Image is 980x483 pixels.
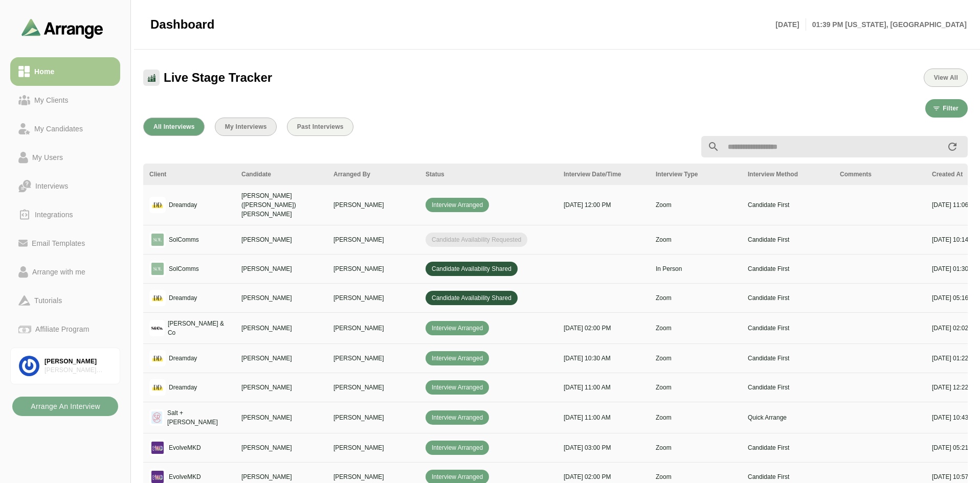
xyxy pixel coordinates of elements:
p: Zoom [656,293,736,303]
button: All Interviews [143,118,205,136]
p: Candidate First [748,443,828,452]
p: [DATE] 10:30 AM [564,354,643,363]
p: Candidate First [748,472,828,481]
p: [PERSON_NAME] [333,443,413,452]
p: Zoom [656,354,736,363]
div: Affiliate Program [31,323,93,335]
span: Interview Arranged [426,321,489,335]
div: Arranged By [333,170,413,179]
div: Arrange with me [28,266,90,278]
p: Zoom [656,200,736,210]
p: [DATE] 02:00 PM [564,324,643,333]
img: logo [149,197,166,213]
span: Candidate Availability Shared [426,262,518,276]
p: [DATE] 02:00 PM [564,472,643,481]
p: Zoom [656,383,736,392]
p: Candidate First [748,293,828,303]
p: Dreamday [169,293,197,303]
a: My Users [10,143,120,172]
p: Zoom [656,443,736,452]
div: Email Templates [28,237,89,249]
span: Filter [942,105,959,112]
span: All Interviews [153,123,195,130]
a: Integrations [10,200,120,229]
div: [PERSON_NAME] Associates [44,366,112,375]
div: [PERSON_NAME] [44,357,112,366]
p: Quick Arrange [748,413,828,422]
p: Dreamday [169,200,197,210]
i: appended action [946,141,959,153]
p: [PERSON_NAME] [333,354,413,363]
a: Email Templates [10,229,120,258]
b: Arrange An Interview [30,397,100,416]
p: [DATE] 11:00 AM [564,383,643,392]
div: My Clients [30,94,73,106]
p: Zoom [656,235,736,244]
a: Arrange with me [10,258,120,286]
p: [PERSON_NAME] [333,200,413,210]
span: Interview Arranged [426,198,489,212]
div: Tutorials [30,294,66,307]
div: Client [149,170,229,179]
p: Candidate First [748,264,828,273]
button: Arrange An Interview [12,397,118,416]
p: [DATE] [775,18,806,31]
img: logo [149,320,165,336]
span: Candidate Availability Requested [426,233,527,247]
p: [PERSON_NAME] [333,472,413,481]
a: My Clients [10,86,120,114]
p: Zoom [656,472,736,481]
p: [DATE] 11:00 AM [564,413,643,422]
div: Interview Date/Time [564,170,643,179]
img: logo [149,409,164,426]
p: [PERSON_NAME] [333,235,413,244]
p: [DATE] 12:00 PM [564,200,643,210]
span: Dashboard [150,17,214,32]
p: [PERSON_NAME] [333,383,413,392]
p: Zoom [656,413,736,422]
p: Dreamday [169,383,197,392]
p: [PERSON_NAME] [333,413,413,422]
div: Interviews [31,180,72,192]
p: Candidate First [748,200,828,210]
span: Interview Arranged [426,351,489,365]
img: arrangeai-name-small-logo.4d2b8aee.svg [21,18,103,38]
div: Integrations [31,209,77,221]
p: [PERSON_NAME] [241,324,321,333]
p: In Person [656,264,736,273]
div: Interview Method [748,170,828,179]
a: My Candidates [10,114,120,143]
span: Candidate Availability Shared [426,291,518,305]
p: [PERSON_NAME] [241,413,321,422]
img: logo [149,379,166,396]
p: Salt + [PERSON_NAME] [167,408,229,427]
span: Past Interviews [297,123,344,130]
img: logo [149,440,166,456]
div: Interview Type [656,170,736,179]
span: Interview Arranged [426,441,489,455]
button: Filter [925,99,968,118]
p: [PERSON_NAME] [241,293,321,303]
p: [PERSON_NAME] [333,264,413,273]
p: 01:39 PM [US_STATE], [GEOGRAPHIC_DATA] [806,18,967,31]
p: SolComms [169,235,199,244]
div: Home [30,65,58,78]
img: logo [149,232,166,248]
a: Tutorials [10,286,120,315]
p: Dreamday [169,354,197,363]
p: Candidate First [748,235,828,244]
div: Candidate [241,170,321,179]
p: [PERSON_NAME] [333,293,413,303]
p: Zoom [656,324,736,333]
div: My Users [28,151,67,164]
button: My Interviews [215,118,277,136]
img: logo [149,350,166,366]
p: [PERSON_NAME] [241,354,321,363]
a: Interviews [10,172,120,200]
p: [PERSON_NAME] ([PERSON_NAME]) [PERSON_NAME] [241,191,321,219]
span: Live Stage Tracker [164,70,272,85]
span: View All [933,74,958,81]
p: SolComms [169,264,199,273]
p: [DATE] 03:00 PM [564,443,643,452]
p: [PERSON_NAME] [241,235,321,244]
